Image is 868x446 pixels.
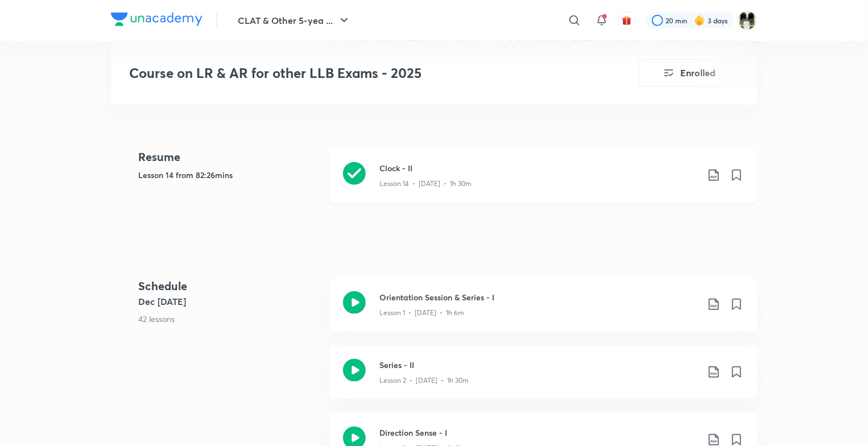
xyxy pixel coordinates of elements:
h5: Dec [DATE] [138,295,320,308]
img: Company Logo [111,13,202,26]
img: avatar [622,15,632,26]
p: Lesson 1 • [DATE] • 1h 6m [379,308,464,318]
a: Orientation Session & Series - ILesson 1 • [DATE] • 1h 6m [329,278,757,345]
h3: Clock - II [379,162,698,174]
h4: Resume [138,148,320,166]
img: amit [738,11,757,30]
button: CLAT & Other 5-yea ... [231,9,358,32]
img: streak [694,15,705,26]
button: Enrolled [639,59,739,86]
h4: Schedule [138,278,320,295]
button: avatar [618,11,636,30]
h3: Series - II [379,359,698,371]
a: Clock - IILesson 14 • [DATE] • 1h 30m [329,148,757,216]
a: Series - IILesson 2 • [DATE] • 1h 30m [329,345,757,413]
h3: Orientation Session & Series - I [379,291,698,303]
h3: Course on LR & AR for other LLB Exams - 2025 [129,65,574,81]
p: Lesson 2 • [DATE] • 1h 30m [379,375,469,386]
h3: Direction Sense - I [379,427,698,439]
p: 42 lessons [138,313,320,325]
h5: Lesson 14 from 82:26mins [138,169,320,181]
a: Company Logo [111,13,202,29]
p: Lesson 14 • [DATE] • 1h 30m [379,179,472,189]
